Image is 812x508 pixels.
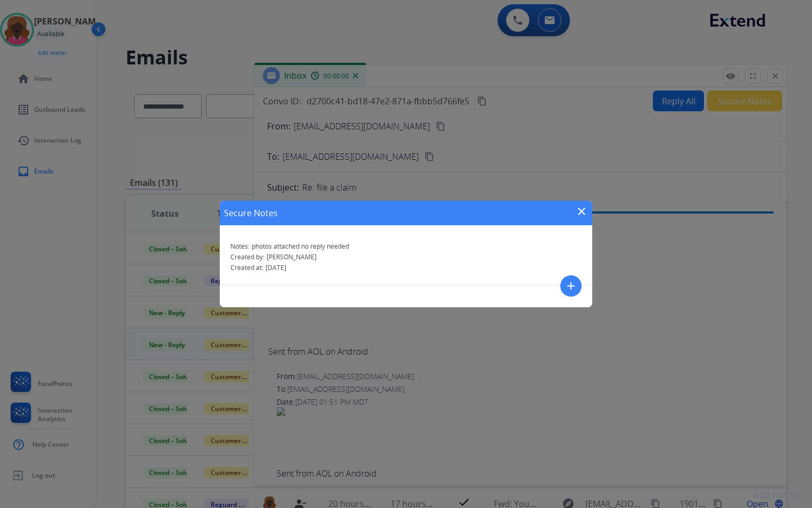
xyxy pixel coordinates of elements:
[753,489,801,502] p: 0.20.1027RC
[230,252,264,261] span: Created by:
[266,263,286,272] span: [DATE]
[230,263,263,272] span: Created at:
[230,242,250,251] span: Notes:
[575,205,588,218] mat-icon: close
[252,242,349,251] span: photos attached no reply needed
[267,252,317,261] span: [PERSON_NAME]
[565,280,577,292] mat-icon: add
[224,207,278,219] h1: Secure Notes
